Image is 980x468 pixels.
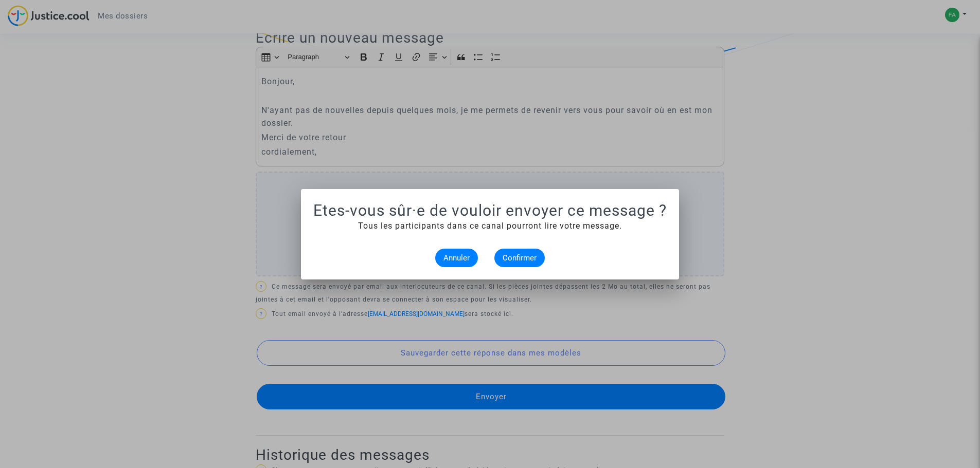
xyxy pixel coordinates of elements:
button: Confirmer [494,249,545,267]
span: Confirmer [503,253,537,263]
span: Tous les participants dans ce canal pourront lire votre message. [358,221,622,231]
h1: Etes-vous sûr·e de vouloir envoyer ce message ? [313,201,667,220]
button: Annuler [435,249,478,267]
span: Annuler [443,253,470,263]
